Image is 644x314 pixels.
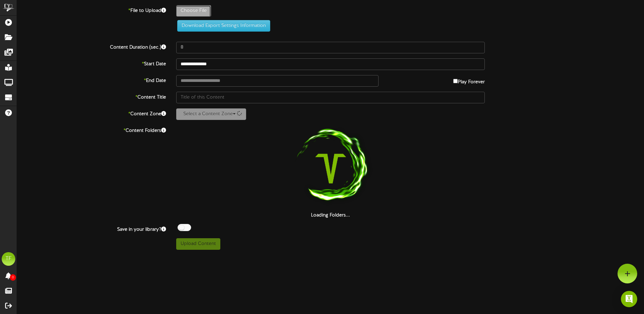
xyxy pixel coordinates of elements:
[176,238,220,250] button: Upload Content
[12,224,171,233] label: Save in your library?
[176,92,485,103] input: Title of this Content
[453,75,485,86] label: Play Forever
[10,274,16,281] span: 0
[174,23,270,28] a: Download Export Settings Information
[12,58,171,68] label: Start Date
[287,125,374,212] img: loading-spinner-1.png
[12,5,171,14] label: File to Upload
[12,75,171,84] label: End Date
[12,108,171,118] label: Content Zone
[453,79,458,83] input: Play Forever
[176,108,246,120] button: Select a Content Zone
[12,125,171,134] label: Content Folders
[311,213,350,218] strong: Loading Folders...
[621,291,637,307] div: Open Intercom Messenger
[177,20,270,32] button: Download Export Settings Information
[12,92,171,101] label: Content Title
[2,252,15,266] div: TF
[12,42,171,51] label: Content Duration (sec.)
